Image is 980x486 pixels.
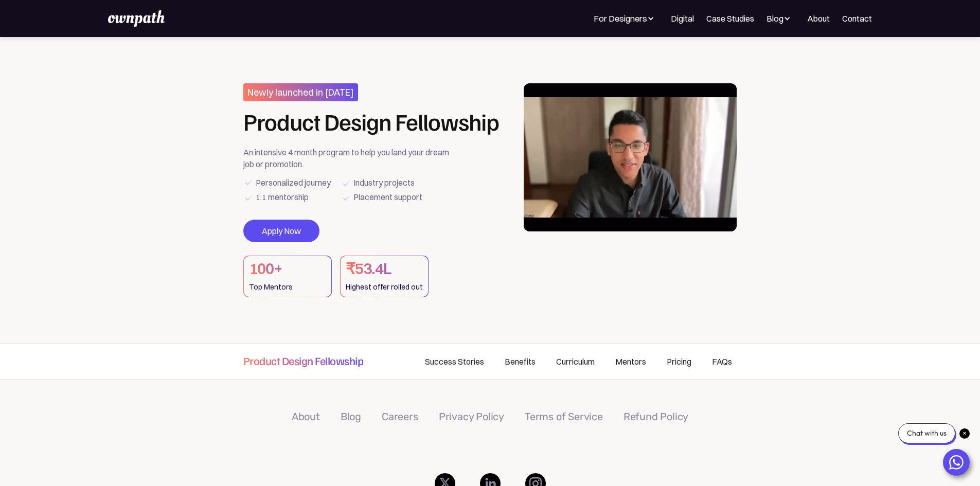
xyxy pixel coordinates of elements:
[249,259,326,279] h1: 100+
[341,410,361,423] a: Blog
[346,280,423,294] div: Highest offer rolled out
[767,12,783,25] div: Blog
[623,410,688,423] a: Refund Policy
[594,12,647,25] div: For Designers
[671,12,694,25] a: Digital
[243,353,364,368] h4: Product Design Fellowship
[292,410,320,423] a: About
[346,259,423,279] h1: ₹53.4L
[842,12,872,25] a: Contact
[439,410,504,423] a: Privacy Policy
[898,423,955,443] div: Chat with us
[243,220,319,242] a: Apply Now
[415,344,494,379] a: Success Stories
[243,147,457,170] div: An intensive 4 month program to help you land your dream job or promotion.
[706,12,754,25] a: Case Studies
[353,175,415,190] div: Industry projects
[656,344,702,379] a: Pricing
[249,280,326,294] div: Top Mentors
[546,344,605,379] a: Curriculum
[494,344,546,379] a: Benefits
[243,83,358,101] h3: Newly launched in [DATE]
[353,190,422,204] div: Placement support
[594,12,658,25] div: For Designers
[525,410,603,423] a: Terms of Service
[256,175,331,190] div: Personalized journey
[767,12,795,25] div: Blog
[243,110,499,133] h1: Product Design Fellowship
[382,410,418,423] a: Careers
[243,344,364,376] a: Product Design Fellowship
[807,12,830,25] a: About
[256,190,309,204] div: 1:1 mentorship
[702,344,737,379] a: FAQs
[605,344,656,379] a: Mentors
